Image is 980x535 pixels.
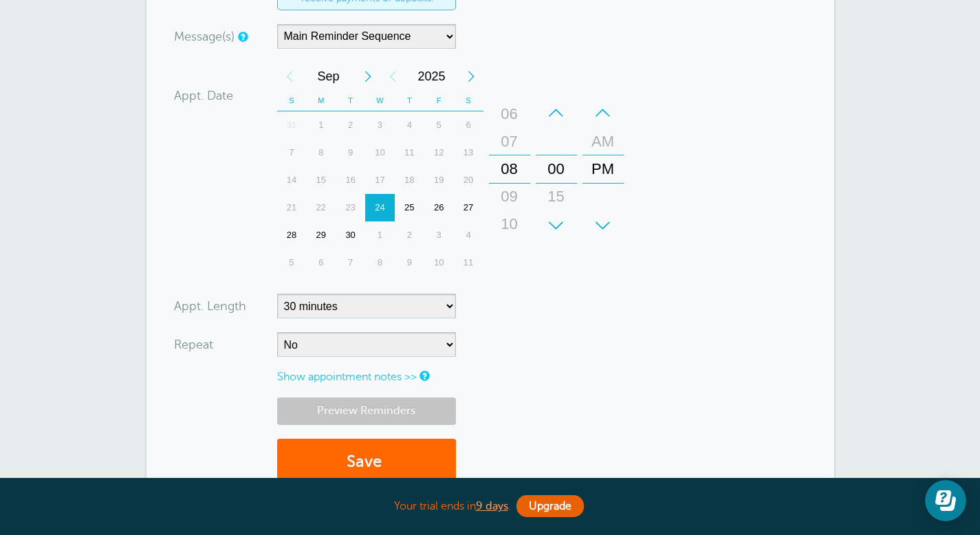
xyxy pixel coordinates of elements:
[493,128,526,155] div: 07
[306,194,336,221] div: Monday, September 22
[277,439,456,486] button: Save
[306,221,336,249] div: 29
[365,90,395,111] th: W
[277,194,307,221] div: 21
[306,194,336,221] div: 22
[395,166,424,194] div: Thursday, September 18
[306,166,336,194] div: 15
[395,139,424,166] div: Thursday, September 11
[277,221,307,249] div: 28
[306,221,336,249] div: Monday, September 29
[420,371,428,380] a: Notes are for internal use only, and are not visible to your clients.
[380,63,405,90] div: Previous Year
[424,111,454,139] div: Friday, September 5
[336,194,365,221] div: Tuesday, September 23
[454,249,483,276] div: 11
[405,63,459,90] span: 2025
[365,194,395,221] div: Today, Wednesday, September 24
[454,139,483,166] div: 13
[587,155,620,183] div: PM
[336,166,365,194] div: Tuesday, September 16
[587,128,620,155] div: AM
[277,194,307,221] div: Sunday, September 21
[395,194,424,221] div: Thursday, September 25
[336,139,365,166] div: Tuesday, September 9
[536,99,577,239] div: Minutes
[454,111,483,139] div: Saturday, September 6
[395,194,424,221] div: 25
[395,221,424,249] div: 2
[540,210,573,238] div: 30
[336,221,365,249] div: Tuesday, September 30
[277,371,417,383] a: Show appointment notes >>
[336,221,365,249] div: 30
[454,249,483,276] div: Saturday, October 11
[356,63,380,90] div: Next Month
[302,63,356,90] span: September
[174,89,233,102] label: Appt. Date
[454,166,483,194] div: 20
[277,166,307,194] div: Sunday, September 14
[174,300,246,312] label: Appt. Length
[277,221,307,249] div: Sunday, September 28
[336,90,365,111] th: T
[365,249,395,276] div: Wednesday, October 8
[277,90,307,111] th: S
[306,139,336,166] div: 8
[424,111,454,139] div: 5
[336,111,365,139] div: Tuesday, September 2
[336,166,365,194] div: 16
[424,166,454,194] div: Friday, September 19
[424,221,454,249] div: 3
[365,166,395,194] div: Wednesday, September 17
[493,155,526,183] div: 08
[424,139,454,166] div: 12
[365,221,395,249] div: Wednesday, October 1
[277,111,307,139] div: Sunday, August 31
[395,111,424,139] div: 4
[238,32,246,41] a: Simple templates and custom messages will use the reminder schedule set under Settings > Reminder...
[306,249,336,276] div: Monday, October 6
[365,139,395,166] div: Wednesday, September 10
[540,155,573,183] div: 00
[277,63,302,90] div: Previous Month
[493,210,526,238] div: 10
[395,221,424,249] div: Thursday, October 2
[277,249,307,276] div: 5
[395,249,424,276] div: Thursday, October 9
[336,249,365,276] div: 7
[424,139,454,166] div: Friday, September 12
[476,500,508,512] a: 9 days
[424,194,454,221] div: Friday, September 26
[454,111,483,139] div: 6
[277,397,456,424] a: Preview Reminders
[424,249,454,276] div: 10
[365,194,395,221] div: 24
[516,495,584,517] a: Upgrade
[365,139,395,166] div: 10
[424,90,454,111] th: F
[424,166,454,194] div: 19
[424,194,454,221] div: 26
[174,30,235,43] label: Message(s)
[336,194,365,221] div: 23
[424,221,454,249] div: Friday, October 3
[174,338,213,351] label: Repeat
[277,166,307,194] div: 14
[454,221,483,249] div: Saturday, October 4
[146,492,834,521] div: Your trial ends in .
[306,111,336,139] div: Monday, September 1
[454,194,483,221] div: Saturday, September 27
[454,194,483,221] div: 27
[306,166,336,194] div: Monday, September 15
[454,139,483,166] div: Saturday, September 13
[365,111,395,139] div: 3
[493,183,526,210] div: 09
[306,139,336,166] div: Monday, September 8
[540,183,573,210] div: 15
[306,90,336,111] th: M
[489,99,530,239] div: Hours
[395,111,424,139] div: Thursday, September 4
[277,249,307,276] div: Sunday, October 5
